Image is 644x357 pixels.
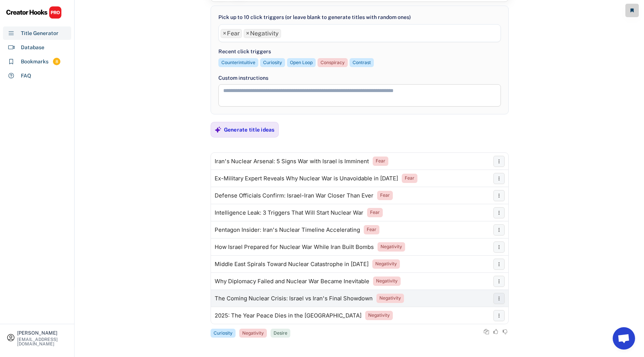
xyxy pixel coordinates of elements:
div: Counterintuitive [221,60,255,66]
div: Fear [367,227,376,233]
div: Bookmarks [21,58,48,66]
div: Open Loop [290,60,313,66]
div: How Israel Prepared for Nuclear War While Iran Built Bombs [215,244,374,250]
div: Defense Officials Confirm: Israel-Iran War Closer Than Ever [215,193,373,199]
div: Negativity [368,312,390,319]
div: Pick up to 10 click triggers (or leave blank to generate titles with random ones) [218,13,411,21]
div: Custom instructions [218,74,501,82]
div: Negativity [242,330,264,337]
div: Negativity [379,295,401,301]
div: Desire [274,330,287,337]
div: Fear [376,158,385,164]
div: Curiosity [263,60,282,66]
div: Middle East Spirals Toward Nuclear Catastrophe in [DATE] [215,261,369,267]
div: Negativity [375,261,397,267]
div: 8 [53,59,60,65]
div: FAQ [21,72,31,80]
div: Curiosity [214,330,233,337]
div: Why Diplomacy Failed and Nuclear War Became Inevitable [215,278,369,284]
div: Intelligence Leak: 3 Triggers That Will Start Nuclear War [215,210,363,216]
div: Fear [380,192,390,199]
div: 2025: The Year Peace Dies in the [GEOGRAPHIC_DATA] [215,313,362,319]
span: × [246,31,249,37]
div: The Coming Nuclear Crisis: Israel vs Iran's Final Showdown [215,296,373,301]
div: [PERSON_NAME] [17,331,68,335]
div: Conspiracy [321,60,345,66]
div: Iran's Nuclear Arsenal: 5 Signs War with Israel is Imminent [215,158,369,164]
div: Title Generator [21,29,59,37]
div: Generate title ideas [224,126,275,133]
div: Fear [370,209,380,216]
img: CHPRO%20Logo.svg [6,6,62,19]
div: Contrast [353,60,371,66]
div: Fear [405,175,414,181]
div: Database [21,44,44,51]
a: Open chat [613,327,635,350]
div: Recent click triggers [218,48,271,56]
div: Negativity [381,244,402,250]
div: Ex-Military Expert Reveals Why Nuclear War is Unavoidable in [DATE] [215,176,398,181]
div: Negativity [376,278,398,284]
li: Fear [221,29,242,38]
span: × [223,31,226,37]
div: Pentagon Insider: Iran's Nuclear Timeline Accelerating [215,227,360,233]
li: Negativity [244,29,281,38]
div: [EMAIL_ADDRESS][DOMAIN_NAME] [17,337,68,346]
